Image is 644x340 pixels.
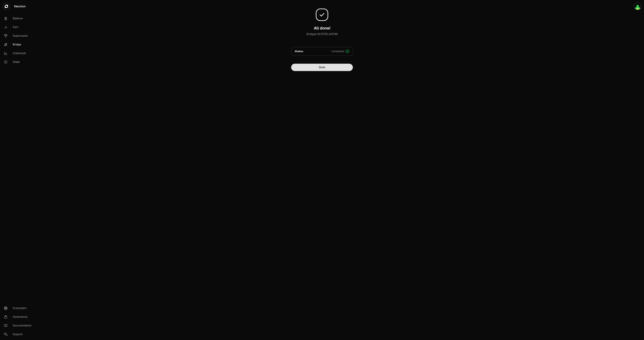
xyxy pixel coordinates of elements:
button: Done [291,64,353,71]
a: Orderbook [1,49,36,58]
a: Balance [1,14,36,23]
a: Supervaults [1,32,36,40]
a: Support [1,330,36,339]
a: Stake [1,58,36,66]
a: Bridge [1,40,36,49]
a: Documentation [1,321,36,330]
a: Earn [1,23,36,32]
img: Staking [634,3,641,10]
a: Ecosystem [1,304,36,313]
p: Bridged 167.2755 dATOM [291,32,353,40]
p: Status [295,50,303,53]
span: Completed [332,50,344,53]
a: Governance [1,313,36,321]
h3: All done! [314,25,330,31]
